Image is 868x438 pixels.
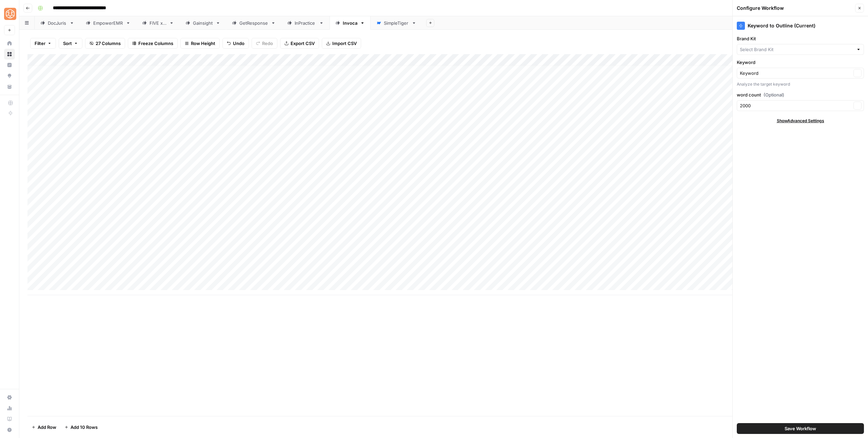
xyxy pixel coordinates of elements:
div: InPractice [295,20,316,26]
button: 27 Columns [85,38,125,49]
a: Learning Hub [4,414,15,424]
button: Add 10 Rows [60,422,102,433]
div: GetResponse [239,20,268,26]
a: Home [4,38,15,49]
div: EmpowerEMR [93,20,123,26]
div: Gainsight [193,20,213,26]
div: DocJuris [48,20,67,26]
span: (Optional) [764,91,784,98]
span: Redo [262,40,273,47]
button: Add Row [27,422,60,433]
span: Filter [35,40,45,47]
a: Usage [4,403,15,414]
button: Workspace: SimpleTiger [4,5,15,22]
input: Select Brand Kit [740,46,853,53]
span: Freeze Columns [138,40,173,47]
button: Row Height [180,38,220,49]
a: InPractice [281,16,330,30]
a: Invoca [330,16,371,30]
a: DocJuris [35,16,80,30]
a: Browse [4,49,15,60]
a: FIVE x 5 [136,16,180,30]
button: Help + Support [4,424,15,435]
span: Export CSV [291,40,315,47]
input: 2000 [740,102,851,109]
div: Keyword to Outline (Current) [737,22,864,30]
span: Save Workflow [785,425,816,432]
a: Your Data [4,81,15,92]
button: Save Workflow [737,423,864,434]
label: Brand Kit [737,35,864,42]
a: Gainsight [180,16,226,30]
a: EmpowerEMR [80,16,136,30]
a: Insights [4,60,15,70]
button: Undo [222,38,249,49]
div: Analyze the target keyword [737,81,864,87]
label: Keyword [737,59,864,66]
button: Export CSV [280,38,319,49]
label: word count [737,91,864,98]
span: Row Height [191,40,215,47]
button: Filter [30,38,56,49]
a: SimpleTiger [371,16,422,30]
button: Sort [59,38,82,49]
span: Add 10 Rows [71,424,98,431]
button: Import CSV [322,38,361,49]
span: Import CSV [332,40,357,47]
span: Add Row [38,424,56,431]
span: 27 Columns [96,40,121,47]
div: SimpleTiger [384,20,409,26]
input: Keyword [740,70,851,76]
a: Opportunities [4,70,15,81]
a: Settings [4,392,15,403]
span: Sort [63,40,72,47]
a: GetResponse [226,16,281,30]
button: Freeze Columns [128,38,178,49]
button: Redo [252,38,277,49]
div: FIVE x 5 [150,20,166,26]
div: Invoca [343,20,357,26]
span: Undo [233,40,244,47]
img: SimpleTiger Logo [4,8,16,20]
span: Show Advanced Settings [777,118,824,124]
